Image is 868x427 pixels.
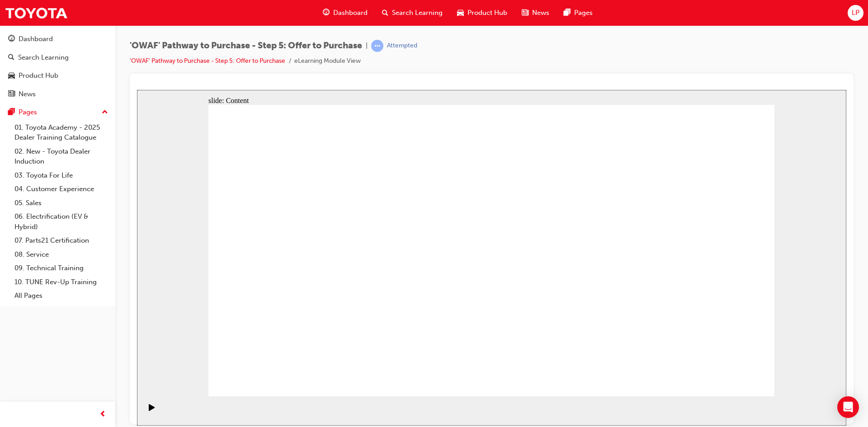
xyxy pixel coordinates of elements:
[11,261,112,275] a: 09. Technical Training
[11,121,112,145] a: 01. Toyota Academy - 2025 Dealer Training Catalogue
[8,108,15,117] span: pages-icon
[316,4,375,22] a: guage-iconDashboard
[5,314,20,329] button: Play (Ctrl+Alt+P)
[11,234,112,248] a: 07. Parts21 Certification
[4,31,112,47] a: Dashboard
[4,49,112,66] a: Search Learning
[5,306,20,336] div: playback controls
[574,8,593,18] span: Pages
[99,409,106,420] span: prev-icon
[564,7,571,19] span: pages-icon
[852,8,859,18] span: LP
[11,248,112,262] a: 08. Service
[18,52,69,63] div: Search Learning
[8,72,15,80] span: car-icon
[457,7,464,19] span: car-icon
[450,4,514,22] a: car-iconProduct Hub
[19,89,36,99] div: News
[5,3,68,23] img: Trak
[557,4,600,22] a: pages-iconPages
[8,35,15,43] span: guage-icon
[837,396,859,418] div: Open Intercom Messenger
[532,8,549,18] span: News
[19,70,58,81] div: Product Hub
[467,8,507,18] span: Product Hub
[11,182,112,196] a: 04. Customer Experience
[102,107,108,118] span: up-icon
[130,57,285,65] a: 'OWAF' Pathway to Purchase - Step 5: Offer to Purchase
[371,40,383,52] span: learningRecordVerb_ATTEMPT-icon
[522,7,528,19] span: news-icon
[11,196,112,210] a: 05. Sales
[392,8,443,18] span: Search Learning
[294,56,361,66] li: eLearning Module View
[11,169,112,183] a: 03. Toyota For Life
[4,104,112,121] button: Pages
[848,5,863,21] button: LP
[387,42,417,50] div: Attempted
[366,41,368,51] span: |
[11,275,112,289] a: 10. TUNE Rev-Up Training
[11,145,112,169] a: 02. New - Toyota Dealer Induction
[8,90,15,99] span: news-icon
[19,34,53,44] div: Dashboard
[130,41,362,51] span: 'OWAF' Pathway to Purchase - Step 5: Offer to Purchase
[323,7,330,19] span: guage-icon
[4,86,112,103] a: News
[4,29,112,104] button: DashboardSearch LearningProduct HubNews
[11,289,112,303] a: All Pages
[11,210,112,234] a: 06. Electrification (EV & Hybrid)
[8,54,14,62] span: search-icon
[375,4,450,22] a: search-iconSearch Learning
[19,107,37,117] div: Pages
[514,4,557,22] a: news-iconNews
[4,67,112,84] a: Product Hub
[382,7,388,19] span: search-icon
[333,8,368,18] span: Dashboard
